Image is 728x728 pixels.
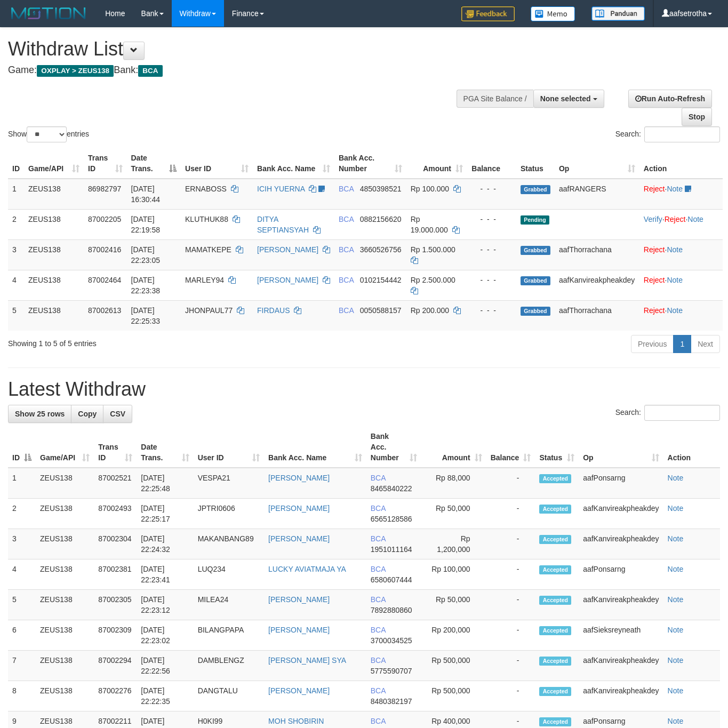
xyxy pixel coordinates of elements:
[471,214,512,225] div: - - -
[36,681,94,711] td: ZEUS138
[84,148,126,179] th: Trans ID: activate to sort column ascending
[360,306,402,315] span: Copy 0050588157 to clipboard
[137,529,193,559] td: [DATE] 22:24:32
[8,5,89,21] img: MOTION_logo.png
[268,474,330,482] a: [PERSON_NAME]
[539,596,571,605] span: Accepted
[371,667,412,675] span: Copy 5775590707 to clipboard
[8,620,36,651] td: 6
[137,559,193,590] td: [DATE] 22:23:41
[411,276,455,284] span: Rp 2.500.000
[78,410,97,418] span: Copy
[194,529,264,559] td: MAKANBANG89
[371,686,386,695] span: BCA
[644,245,665,254] a: Reject
[668,717,684,725] a: Note
[521,307,550,316] span: Grabbed
[579,590,663,620] td: aafKanvireakpheakdey
[94,559,137,590] td: 87002381
[371,717,386,725] span: BCA
[194,427,264,468] th: User ID: activate to sort column ascending
[639,209,723,239] td: · ·
[539,565,571,574] span: Accepted
[8,427,36,468] th: ID: activate to sort column descending
[8,681,36,711] td: 8
[268,626,330,634] a: [PERSON_NAME]
[37,65,114,77] span: OXPLAY > ZEUS138
[668,565,684,573] a: Note
[24,270,84,300] td: ZEUS138
[486,590,535,620] td: -
[138,65,162,77] span: BCA
[24,300,84,331] td: ZEUS138
[371,626,386,634] span: BCA
[339,276,354,284] span: BCA
[268,656,346,665] a: [PERSON_NAME] SYA
[88,306,121,315] span: 87002613
[8,468,36,499] td: 1
[668,595,684,604] a: Note
[131,215,161,234] span: [DATE] 22:19:58
[8,405,71,423] a: Show 25 rows
[8,148,24,179] th: ID
[268,686,330,695] a: [PERSON_NAME]
[36,468,94,499] td: ZEUS138
[36,590,94,620] td: ZEUS138
[628,90,712,108] a: Run Auto-Refresh
[257,185,305,193] a: ICIH YUERNA
[131,245,161,265] span: [DATE] 22:23:05
[36,651,94,681] td: ZEUS138
[268,504,330,513] a: [PERSON_NAME]
[521,246,550,255] span: Grabbed
[339,306,354,315] span: BCA
[615,405,720,421] label: Search:
[539,535,571,544] span: Accepted
[668,626,684,634] a: Note
[36,427,94,468] th: Game/API: activate to sort column ascending
[486,529,535,559] td: -
[24,148,84,179] th: Game/API: activate to sort column ascending
[8,334,295,349] div: Showing 1 to 5 of 5 entries
[24,209,84,239] td: ZEUS138
[8,590,36,620] td: 5
[555,148,639,179] th: Op: activate to sort column ascending
[668,504,684,513] a: Note
[531,6,575,21] img: Button%20Memo.svg
[539,687,571,696] span: Accepted
[185,306,233,315] span: JHONPAUL77
[667,306,683,315] a: Note
[8,209,24,239] td: 2
[471,183,512,194] div: - - -
[539,505,571,514] span: Accepted
[257,276,318,284] a: [PERSON_NAME]
[36,559,94,590] td: ZEUS138
[371,697,412,706] span: Copy 8480382197 to clipboard
[371,484,412,493] span: Copy 8465840222 to clipboard
[268,717,324,725] a: MOH SHOBIRIN
[360,245,402,254] span: Copy 3660526756 to clipboard
[631,335,674,353] a: Previous
[127,148,181,179] th: Date Trans.: activate to sort column descending
[8,300,24,331] td: 5
[8,529,36,559] td: 3
[411,215,448,234] span: Rp 19.000.000
[110,410,125,418] span: CSV
[371,636,412,645] span: Copy 3700034525 to clipboard
[371,575,412,584] span: Copy 6580607444 to clipboard
[486,468,535,499] td: -
[411,245,455,254] span: Rp 1.500.000
[486,559,535,590] td: -
[682,108,712,126] a: Stop
[667,245,683,254] a: Note
[137,681,193,711] td: [DATE] 22:22:35
[185,245,231,254] span: MAMATKEPE
[94,529,137,559] td: 87002304
[579,681,663,711] td: aafKanvireakpheakdey
[521,215,549,225] span: Pending
[644,276,665,284] a: Reject
[360,185,402,193] span: Copy 4850398521 to clipboard
[668,474,684,482] a: Note
[521,276,550,285] span: Grabbed
[371,534,386,543] span: BCA
[94,620,137,651] td: 87002309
